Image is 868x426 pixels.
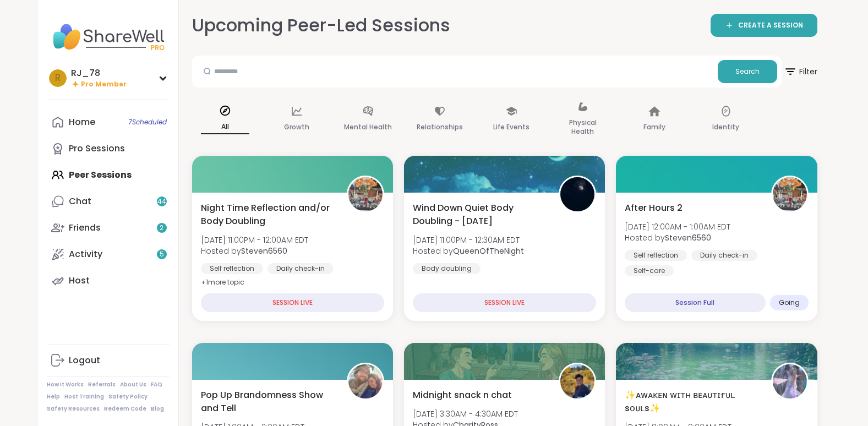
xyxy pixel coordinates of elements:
div: Activity [69,248,102,260]
span: Hosted by [201,245,308,256]
a: Pro Sessions [47,135,170,162]
span: R [55,71,61,85]
img: ShareWell Nav Logo [47,18,170,56]
img: QueenOfTheNight [560,177,594,211]
span: 2 [160,223,163,233]
b: QueenOfTheNight [453,245,524,256]
p: Physical Health [559,116,607,138]
a: How It Works [47,381,84,389]
div: Self-care [625,265,674,276]
p: Identity [712,121,739,134]
a: CREATE A SESSION [711,14,817,37]
a: Home7Scheduled [47,109,170,135]
a: Activity5 [47,241,170,267]
a: Blog [151,405,164,413]
p: Growth [284,121,309,134]
img: lyssa [773,364,807,398]
span: 7 Scheduled [128,118,167,127]
div: Session Full [625,293,765,312]
button: Filter [784,56,817,88]
div: SESSION LIVE [201,293,384,312]
img: BRandom502 [348,364,383,398]
span: Midnight snack n chat [413,389,512,402]
span: Going [779,298,800,307]
a: Chat44 [47,188,170,215]
a: Host Training [64,393,104,401]
a: About Us [120,381,146,389]
div: Host [69,275,90,287]
a: Friends2 [47,215,170,241]
img: Steven6560 [348,177,383,211]
span: After Hours 2 [625,201,683,215]
div: Logout [69,354,100,367]
span: 44 [157,197,166,206]
b: Steven6560 [665,232,711,243]
b: Steven6560 [241,245,287,256]
p: Family [643,121,665,134]
div: Friends [69,222,101,234]
span: [DATE] 3:30AM - 4:30AM EDT [413,408,518,419]
a: Host [47,267,170,294]
div: Self reflection [201,263,263,274]
p: Mental Health [344,121,392,134]
span: Pop Up Brandomness Show and Tell [201,389,335,415]
a: Referrals [88,381,116,389]
a: Redeem Code [104,405,146,413]
a: Safety Policy [108,393,148,401]
span: [DATE] 11:00PM - 12:00AM EDT [201,234,308,245]
img: CharityRoss [560,364,594,398]
img: Steven6560 [773,177,807,211]
div: Chat [69,195,91,207]
a: Help [47,393,60,401]
span: [DATE] 11:00PM - 12:30AM EDT [413,234,524,245]
span: [DATE] 12:00AM - 1:00AM EDT [625,221,730,232]
div: SESSION LIVE [413,293,596,312]
div: Daily check-in [691,250,757,261]
h2: Upcoming Peer-Led Sessions [192,13,450,38]
div: RJ_78 [71,67,127,79]
button: Search [718,60,777,83]
div: Home [69,116,95,128]
span: Hosted by [413,245,524,256]
p: All [201,120,249,134]
a: FAQ [151,381,162,389]
span: Wind Down Quiet Body Doubling - [DATE] [413,201,547,228]
span: Pro Member [81,80,127,89]
span: Hosted by [625,232,730,243]
div: Daily check-in [268,263,334,274]
span: ✨ᴀᴡᴀᴋᴇɴ ᴡɪᴛʜ ʙᴇᴀᴜᴛɪғᴜʟ sᴏᴜʟs✨ [625,389,758,415]
span: Search [735,67,760,77]
div: Self reflection [625,250,687,261]
div: Body doubling [413,263,481,274]
span: Filter [784,58,817,85]
div: Pro Sessions [69,143,125,155]
span: CREATE A SESSION [738,21,803,30]
p: Relationships [417,121,463,134]
a: Safety Resources [47,405,100,413]
span: Night Time Reflection and/or Body Doubling [201,201,335,228]
span: 5 [160,250,164,259]
a: Logout [47,347,170,374]
p: Life Events [493,121,529,134]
